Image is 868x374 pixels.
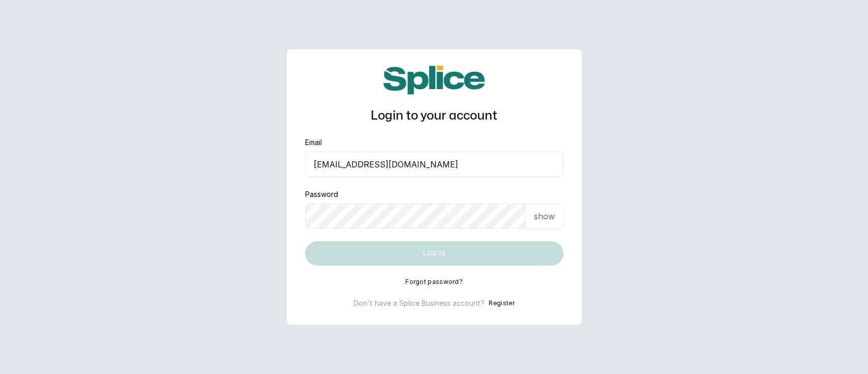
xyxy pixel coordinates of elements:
[305,241,563,266] button: Log in
[489,298,514,308] button: Register
[305,152,563,177] input: email@acme.com
[305,189,338,199] label: Password
[534,210,555,222] p: show
[305,137,322,148] label: Email
[405,278,463,286] button: Forgot password?
[353,298,485,308] p: Don't have a Splice Business account?
[305,107,563,125] h1: Login to your account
